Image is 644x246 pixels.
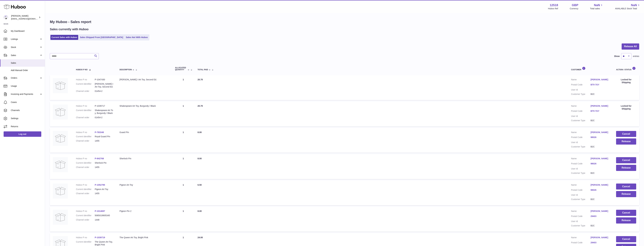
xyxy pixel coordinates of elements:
dt: Name [571,157,591,161]
dt: Current identifier [76,214,95,217]
span: Usage [11,85,43,87]
dt: Customer Type [571,119,591,122]
dt: Customer Type [571,145,591,148]
div: Guard Pin [119,131,169,134]
dd: 1455 [95,139,113,142]
button: Release All [622,43,639,50]
div: Sherlock Pin [119,157,169,160]
td: 1 [172,128,195,153]
img: no-photo.jpg [53,105,68,120]
dt: Postal Code [571,241,591,245]
td: 1 [172,75,195,100]
button: Cancel [616,157,636,163]
a: NaN Total sales [590,3,603,10]
dd: B2C [591,172,610,175]
span: 8.00 [198,131,202,133]
img: no-photo.jpg [53,210,68,225]
span: NaN [631,3,637,7]
button: Release [616,165,636,171]
label: Show [614,55,620,58]
dd: B2C [591,224,610,227]
span: entries [633,55,639,58]
div: [PERSON_NAME] I Art Toy, Second Ed. [119,78,169,81]
dt: Huboo P no [76,184,95,186]
a: P-1014697 [95,210,105,212]
dd: B2C [591,198,610,201]
dd: B2C [591,119,610,122]
dt: Name [571,78,591,82]
td: 1 [172,102,195,126]
span: Sales [11,62,43,64]
dd: 1455 [95,166,113,169]
dt: Customer Type [571,93,591,96]
div: Locked for Shipping [616,105,636,110]
td: 1 [172,207,195,232]
a: P-783348 [95,131,104,133]
dt: Name [571,131,591,135]
a: 98026 [591,136,610,139]
dt: User Id [571,88,591,91]
dt: Postal Code [571,162,591,166]
dt: Huboo P no [76,78,95,81]
a: P-1052795 [95,184,105,186]
a: [PERSON_NAME] [591,78,610,81]
button: Release [616,217,636,224]
dt: Postal Code [571,215,591,218]
span: Add Manual Order [11,69,43,72]
dt: Channel order [76,192,95,195]
button: Cancel [616,210,636,216]
span: Description [119,69,132,71]
span: Settings [11,117,43,120]
dt: Customer Type [571,198,591,201]
button: Release [616,138,636,145]
button: Cancel [616,184,636,190]
span: 8.00 [198,157,202,160]
div: Pigeon Pin 2 [119,210,169,213]
img: no-photo.jpg [53,184,68,199]
a: P-842768 [95,157,104,160]
dt: User Id [571,220,591,223]
dt: Huboo P no [76,210,95,213]
dd: P-1047430 [95,78,113,81]
dd: 1455 [95,192,113,195]
dt: Channel order [76,116,95,119]
dd: [PERSON_NAME] I Art Toy, Second Ed. [95,83,113,88]
a: 29403 [591,241,610,244]
a: Sales Shipped From [GEOGRAPHIC_DATA] [79,35,124,40]
span: Channels [11,109,43,112]
dd: Sherlock Pin [95,162,113,164]
dd: B2C [591,145,610,148]
dd: Shakespeare Art Toy, Burgundy / Black [95,109,113,115]
span: Sales [11,54,39,57]
dt: User Id [571,141,591,144]
span: 20.70 [198,105,203,107]
div: Action / Status [616,67,636,71]
strong: 12518 [550,3,558,7]
span: 24.00 [198,236,203,239]
dd: Pigeon Art Toy [95,188,113,191]
img: internalAdmin-12518@internal.huboo.com [4,15,8,20]
img: no-photo.jpg [53,131,68,146]
button: Cancel [616,236,636,242]
a: [PERSON_NAME] [591,105,610,107]
dt: Postal Code [571,189,591,192]
dt: User Id [571,115,591,118]
a: BT9 7GY [591,110,610,113]
td: 1 [172,181,195,205]
div: The Queen Art Toy, Bright Pink [119,236,169,239]
dt: Channel order [76,139,95,142]
dt: User Id [571,167,591,170]
span: Total sales [590,7,603,10]
dt: Channel order [76,90,95,93]
a: [PERSON_NAME] [591,210,610,213]
a: BT9 7GY [591,83,610,86]
a: [PERSON_NAME] [591,184,610,186]
div: Currency [570,7,578,10]
a: NaN AVAILABLE Stock Total [615,3,640,10]
span: 20.70 [198,78,203,81]
span: Returns [11,125,43,128]
button: Cancel [616,131,636,137]
dd: 5065019905345 [95,214,113,217]
div: Pigeon Art Toy [119,184,169,186]
dt: Channel order [76,166,95,169]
